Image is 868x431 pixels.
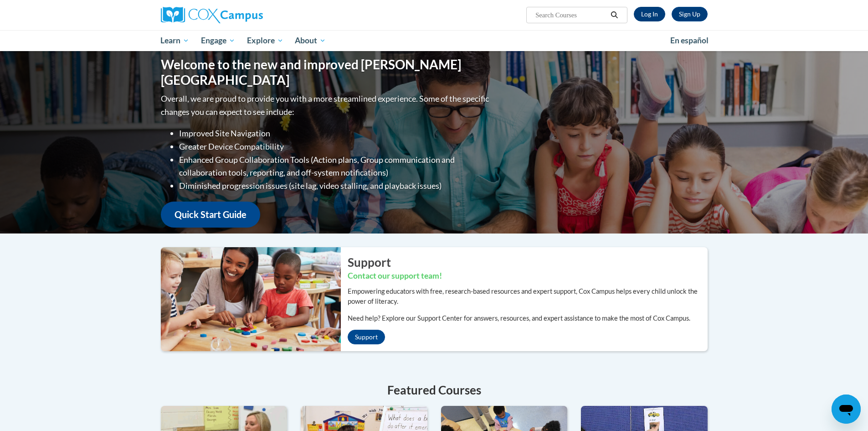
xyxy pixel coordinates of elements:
[247,35,283,46] span: Explore
[155,30,195,51] a: Learn
[348,254,708,270] h2: Support
[161,92,491,119] p: Overall, we are proud to provide you with a more streamlined experience. Some of the specific cha...
[160,35,189,46] span: Learn
[241,30,289,51] a: Explore
[607,10,621,21] button: Search
[348,330,385,344] a: Support
[179,179,491,192] li: Diminished progression issues (site lag, video stalling, and playback issues)
[179,140,491,153] li: Greater Device Compatibility
[672,7,708,21] a: Register
[534,10,607,21] input: Search Courses
[147,30,721,51] div: Main menu
[289,30,332,51] a: About
[179,153,491,180] li: Enhanced Group Collaboration Tools (Action plans, Group communication and collaboration tools, re...
[201,35,235,46] span: Engage
[832,395,861,424] iframe: Button to launch messaging window
[634,7,665,21] a: Log In
[154,247,341,351] img: ...
[161,7,263,23] img: Cox Campus
[348,270,708,282] h3: Contact our support team!
[161,57,491,88] h1: Welcome to the new and improved [PERSON_NAME][GEOGRAPHIC_DATA]
[664,31,714,50] a: En español
[195,30,241,51] a: Engage
[161,202,260,228] a: Quick Start Guide
[670,36,709,45] span: En español
[348,313,708,323] p: Need help? Explore our Support Center for answers, resources, and expert assistance to make the m...
[161,381,708,399] h4: Featured Courses
[161,7,334,23] a: Cox Campus
[179,127,491,140] li: Improved Site Navigation
[295,35,326,46] span: About
[348,286,708,306] p: Empowering educators with free, research-based resources and expert support, Cox Campus helps eve...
